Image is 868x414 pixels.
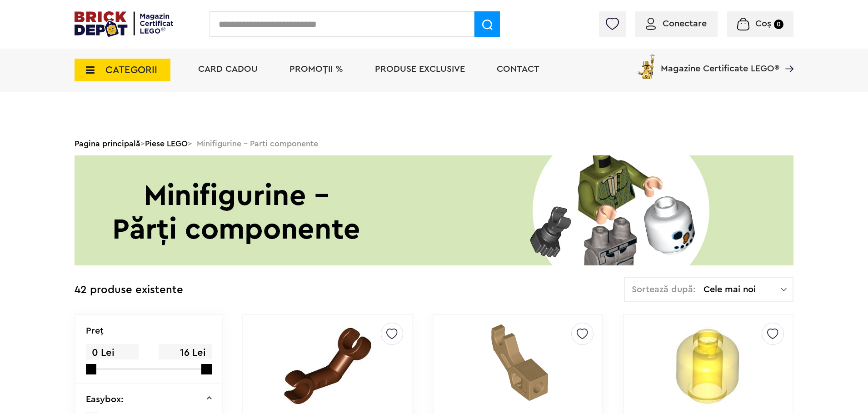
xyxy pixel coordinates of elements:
img: Braţ schelet [284,323,371,410]
a: Card Cadou [198,65,258,74]
a: Pagina principală [75,140,140,148]
p: Easybox: [86,395,124,404]
span: 0 Lei [86,344,139,362]
img: Braţ robot [464,323,572,404]
p: Preţ [86,326,104,335]
a: Piese LEGO [145,140,188,148]
div: > > Minifigurine - Parti componente [75,132,793,155]
a: PROMOȚII % [289,65,343,74]
span: CATEGORII [105,65,157,75]
small: 0 [774,20,783,29]
span: 16 Lei [159,344,211,362]
a: Conectare [646,19,707,28]
img: Cap monocolor minifigurină [664,323,752,410]
div: 42 produse existente [75,277,183,303]
span: Coș [755,19,771,28]
span: Sortează după: [632,285,696,294]
img: Minifigurine - Parti componente [75,155,793,265]
a: Magazine Certificate LEGO® [779,52,793,61]
a: Produse exclusive [375,65,465,74]
span: Cele mai noi [703,285,781,294]
a: Contact [497,65,539,74]
span: Conectare [663,19,707,28]
span: Magazine Certificate LEGO® [661,52,779,73]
